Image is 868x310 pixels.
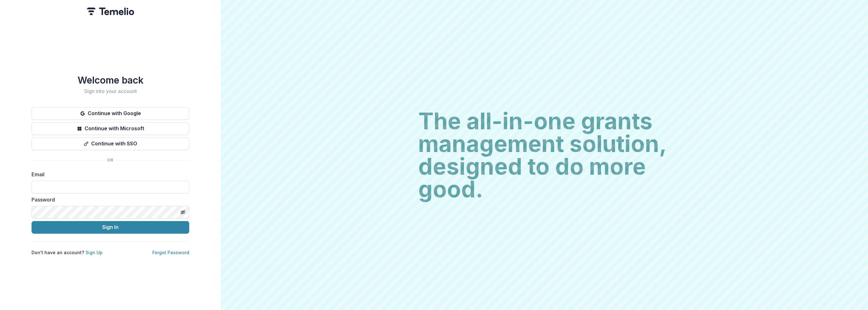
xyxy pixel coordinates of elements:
[32,74,189,86] h1: Welcome back
[152,250,189,255] a: Forgot Password
[32,107,189,120] button: Continue with Google
[32,137,189,150] button: Continue with SSO
[32,196,185,203] label: Password
[32,221,189,234] button: Sign In
[87,8,134,15] img: Temelio
[178,207,188,217] button: Toggle password visibility
[32,171,185,178] label: Email
[32,88,189,94] h2: Sign into your account
[85,250,103,255] a: Sign Up
[32,122,189,135] button: Continue with Microsoft
[32,249,103,256] p: Don't have an account?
